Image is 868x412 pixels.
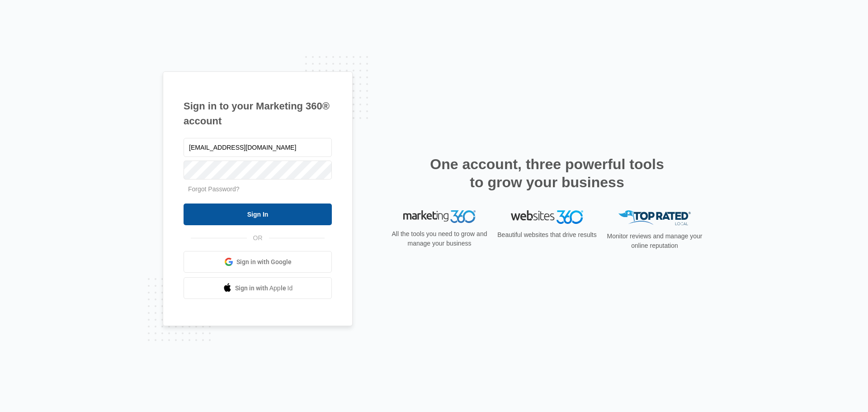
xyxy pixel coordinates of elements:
span: Sign in with Apple Id [235,284,293,293]
input: Email [184,138,332,157]
p: All the tools you need to grow and manage your business [389,229,490,248]
span: OR [247,233,269,243]
p: Monitor reviews and manage your online reputation [604,232,705,251]
h2: One account, three powerful tools to grow your business [427,155,667,191]
img: Marketing 360 [403,210,476,223]
a: Sign in with Apple Id [184,277,332,299]
input: Sign In [184,204,332,225]
span: Sign in with Google [236,257,292,267]
p: Beautiful websites that drive results [496,230,598,240]
a: Forgot Password? [188,185,240,193]
h1: Sign in to your Marketing 360® account [184,99,332,128]
a: Sign in with Google [184,251,332,273]
img: Websites 360 [511,210,583,223]
img: Top Rated Local [618,210,691,225]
